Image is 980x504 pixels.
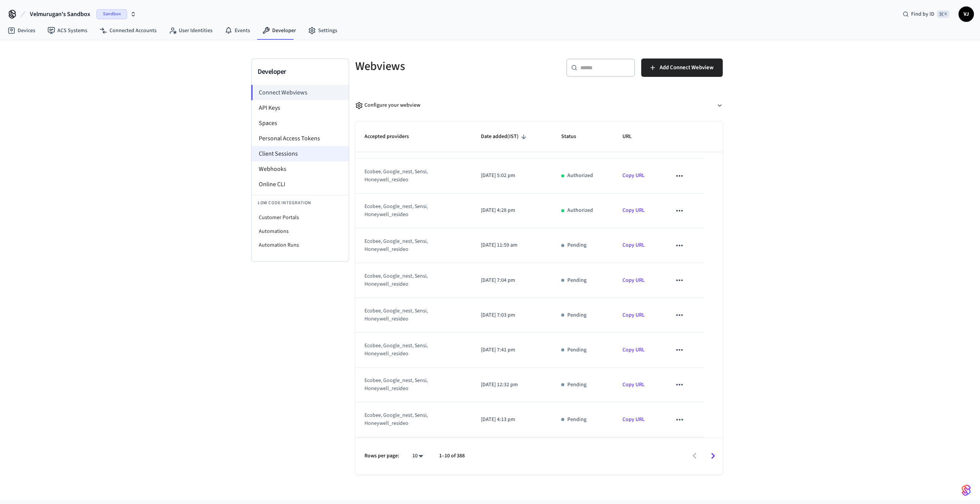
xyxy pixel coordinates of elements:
li: Online CLI [252,177,349,192]
div: ecobee, google_nest, sensi, honeywell_resideo [364,203,452,219]
a: Copy URL [622,241,645,249]
p: 1–10 of 388 [439,452,465,460]
a: Copy URL [622,206,645,214]
div: ecobee, google_nest, sensi, honeywell_resideo [364,168,452,184]
a: Copy URL [622,172,645,179]
li: Connect Webviews [251,85,349,100]
span: URL [622,131,642,143]
a: Connected Accounts [93,24,163,37]
div: 10 [408,450,427,462]
a: User Identities [163,24,219,37]
li: Spaces [252,115,349,131]
button: Configure your webview [355,95,723,115]
li: Automation Runs [252,238,349,252]
li: API Keys [252,100,349,115]
p: [DATE] 12:32 pm [481,381,543,389]
p: Pending [567,381,586,389]
button: Add Connect Webview [641,59,723,77]
span: Find by ID [911,10,934,18]
img: SeamLogoGradient.69752ec5.svg [962,484,971,496]
a: ACS Systems [41,24,93,37]
a: Copy URL [622,311,645,319]
span: Add Connect Webview [660,63,714,73]
p: [DATE] 5:02 pm [481,172,543,180]
p: Pending [567,416,586,424]
p: [DATE] 7:04 pm [481,276,543,285]
li: Customer Portals [252,211,349,224]
div: ecobee, google_nest, sensi, honeywell_resideo [364,377,452,393]
span: ⌘ K [937,10,949,18]
p: Rows per page: [364,452,399,460]
p: [DATE] 4:28 pm [481,206,543,215]
table: sticky table [355,58,723,437]
li: Low Code Integration [252,195,349,211]
span: Velmurugan's Sandbox [30,10,90,19]
li: Webhooks [252,161,349,177]
p: Pending [567,276,586,285]
a: Events [219,24,256,37]
div: ecobee, google_nest, sensi, honeywell_resideo [364,237,452,254]
a: Devices [2,24,41,37]
div: Configure your webview [355,101,420,109]
p: [DATE] 7:41 pm [481,346,543,354]
li: Automations [252,224,349,238]
p: Pending [567,241,586,249]
p: Pending [567,346,586,354]
span: Status [561,131,586,143]
div: ecobee, google_nest, sensi, honeywell_resideo [364,411,452,428]
button: VJ [959,7,974,22]
div: Find by ID⌘ K [897,7,955,21]
div: ecobee, google_nest, sensi, honeywell_resideo [364,307,452,323]
a: Developer [256,24,302,37]
div: ecobee, google_nest, sensi, honeywell_resideo [364,342,452,358]
a: Copy URL [622,416,645,423]
p: [DATE] 11:59 am [481,241,543,249]
li: Client Sessions [252,146,349,161]
span: VJ [959,7,973,21]
a: Copy URL [622,346,645,354]
p: Authorized [567,206,593,215]
p: Pending [567,311,586,319]
button: Go to next page [704,447,722,465]
li: Personal Access Tokens [252,131,349,146]
h5: Webviews [355,59,534,74]
div: ecobee, google_nest, sensi, honeywell_resideo [364,272,452,288]
a: Settings [302,24,343,37]
a: Copy URL [622,381,645,389]
span: Sandbox [96,9,127,19]
p: [DATE] 4:13 pm [481,416,543,424]
span: Accepted providers [364,131,419,143]
a: Copy URL [622,276,645,284]
h3: Developer [258,67,343,77]
p: Authorized [567,172,593,180]
p: [DATE] 7:03 pm [481,311,543,319]
span: Date added(IST) [481,131,529,143]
